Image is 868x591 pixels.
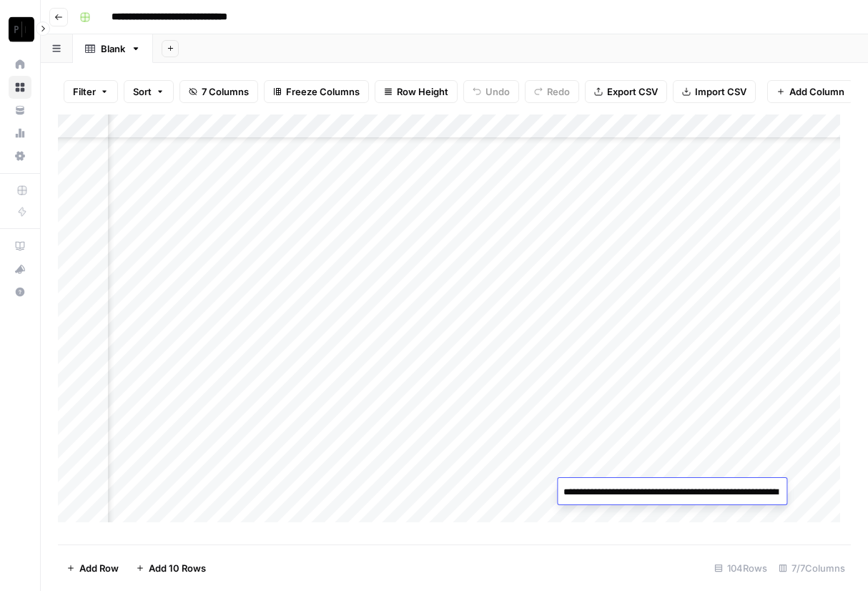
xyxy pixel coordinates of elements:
button: Add Column [767,80,854,103]
button: Add Row [58,557,127,580]
div: Blank [101,41,125,56]
button: Sort [124,80,174,103]
button: Add 10 Rows [127,557,214,580]
span: Add Row [79,561,119,575]
div: 7/7 Columns [773,557,851,580]
button: Workspace: Paragon Intel - Copyediting [9,11,31,47]
button: Import CSV [673,80,756,103]
a: Usage [9,122,31,145]
a: Home [9,53,31,76]
button: Help + Support [9,280,31,303]
a: Settings [9,145,31,167]
button: Row Height [375,80,458,103]
button: Undo [463,80,519,103]
span: Import CSV [695,84,746,99]
a: Browse [9,76,31,99]
a: AirOps Academy [9,235,31,258]
span: Undo [485,84,510,99]
span: Add 10 Rows [149,561,206,575]
a: Your Data [9,99,31,122]
img: Paragon Intel - Copyediting Logo [9,16,34,42]
div: 104 Rows [709,557,773,580]
div: What's new? [9,258,31,280]
button: Filter [64,80,118,103]
button: 7 Columns [179,80,258,103]
span: Filter [73,84,96,99]
span: 7 Columns [202,84,249,99]
span: Export CSV [607,84,658,99]
button: Export CSV [585,80,667,103]
span: Freeze Columns [286,84,360,99]
span: Add Column [789,84,844,99]
a: Blank [73,34,153,63]
button: Freeze Columns [264,80,369,103]
span: Redo [547,84,570,99]
button: Redo [525,80,579,103]
span: Sort [133,84,152,99]
span: Row Height [397,84,448,99]
button: What's new? [9,258,31,280]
